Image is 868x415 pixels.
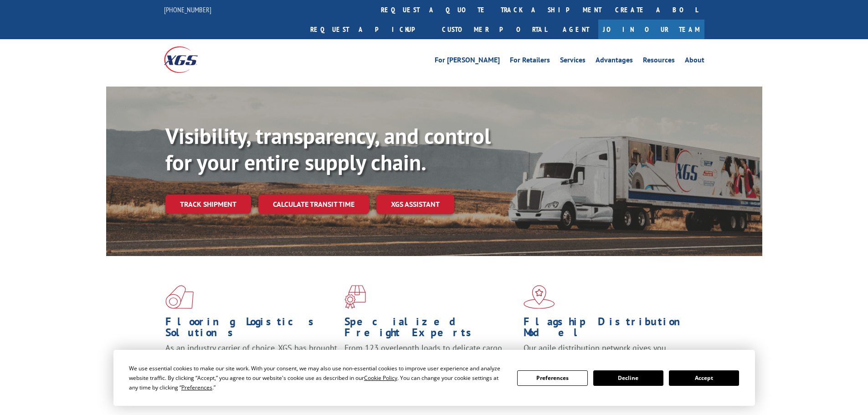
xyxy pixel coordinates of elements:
[510,56,550,67] a: For Retailers
[344,316,517,343] h1: Specialized Freight Experts
[669,370,739,386] button: Accept
[598,20,704,39] a: Join Our Team
[596,56,633,67] a: Advantages
[165,195,251,214] a: Track shipment
[435,56,500,67] a: For [PERSON_NAME]
[303,20,435,39] a: Request a pickup
[344,285,366,309] img: xgs-icon-focused-on-flooring-red
[593,370,663,386] button: Decline
[258,195,369,214] a: Calculate transit time
[165,285,194,309] img: xgs-icon-total-supply-chain-intelligence-red
[165,316,338,343] h1: Flooring Logistics Solutions
[643,56,675,67] a: Resources
[560,56,586,67] a: Services
[685,56,704,67] a: About
[364,374,397,382] span: Cookie Policy
[129,364,506,392] div: We use essential cookies to make our site work. With your consent, we may also use non-essential ...
[435,20,554,39] a: Customer Portal
[165,343,337,375] span: As an industry carrier of choice, XGS has brought innovation and dedication to flooring logistics...
[344,343,517,383] p: From 123 overlength loads to delicate cargo, our experienced staff knows the best way to move you...
[181,384,212,391] span: Preferences
[376,195,454,214] a: XGS ASSISTANT
[517,370,587,386] button: Preferences
[554,20,598,39] a: Agent
[524,285,555,309] img: xgs-icon-flagship-distribution-model-red
[524,316,696,343] h1: Flagship Distribution Model
[164,5,211,14] a: [PHONE_NUMBER]
[165,122,491,176] b: Visibility, transparency, and control for your entire supply chain.
[113,350,755,406] div: Cookie Consent Prompt
[524,343,691,364] span: Our agile distribution network gives you nationwide inventory management on demand.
